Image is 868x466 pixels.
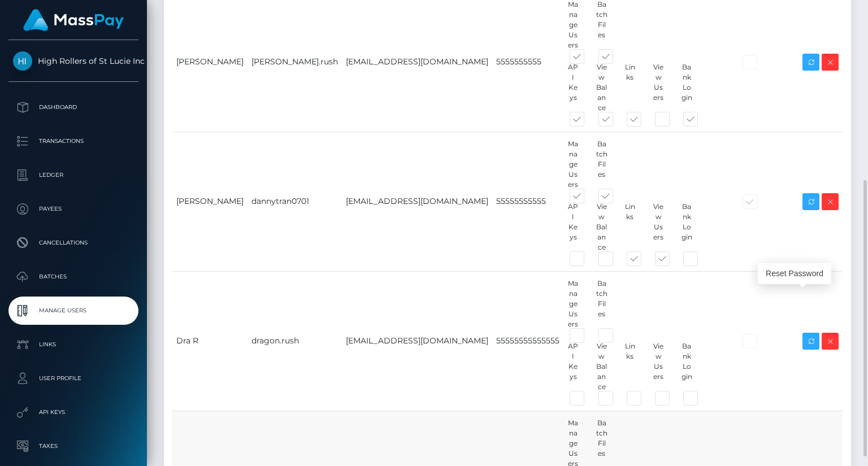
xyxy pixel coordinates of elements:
p: API Keys [13,404,134,421]
p: Transactions [13,133,134,150]
td: 55555555555555 [492,271,563,411]
td: dragon.rush [248,271,342,411]
a: Taxes [8,432,138,460]
p: Ledger [13,167,134,184]
td: 55555555555 [492,132,563,271]
a: Links [8,330,138,359]
div: Batch Files [588,139,616,190]
p: Cancellations [13,234,134,251]
a: Ledger [8,161,138,189]
img: MassPay Logo [23,9,124,31]
td: [EMAIL_ADDRESS][DOMAIN_NAME] [342,132,492,271]
p: Batches [13,268,134,285]
div: Manage Users [559,278,587,329]
a: Payees [8,195,138,223]
div: Links [616,341,644,392]
div: View Balance [588,341,616,392]
td: dannytran0701 [248,132,342,271]
p: Payees [13,201,134,217]
a: User Profile [8,364,138,393]
div: View Users [644,62,672,113]
p: Links [13,336,134,353]
td: Dra R [172,271,248,411]
div: Bank Login [672,341,701,392]
div: API Keys [559,62,587,113]
div: Links [616,202,644,252]
div: Batch Files [588,278,616,329]
span: High Rollers of St Lucie Inc [8,56,138,66]
a: Transactions [8,127,138,155]
div: Links [616,62,644,113]
td: [EMAIL_ADDRESS][DOMAIN_NAME] [342,271,492,411]
div: Reset Password [758,263,831,284]
p: User Profile [13,370,134,387]
td: [PERSON_NAME] [172,132,248,271]
a: Cancellations [8,229,138,257]
a: Batches [8,263,138,291]
div: View Balance [588,202,616,252]
a: Dashboard [8,93,138,121]
div: View Users [644,341,672,392]
p: Taxes [13,438,134,455]
div: Bank Login [672,62,701,113]
img: High Rollers of St Lucie Inc [13,51,32,71]
div: View Users [644,202,672,252]
div: API Keys [559,202,587,252]
div: View Balance [588,62,616,113]
div: Bank Login [672,202,701,252]
a: Manage Users [8,297,138,325]
p: Manage Users [13,302,134,319]
div: Manage Users [559,139,587,190]
p: Dashboard [13,99,134,116]
div: API Keys [559,341,587,392]
a: API Keys [8,398,138,426]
